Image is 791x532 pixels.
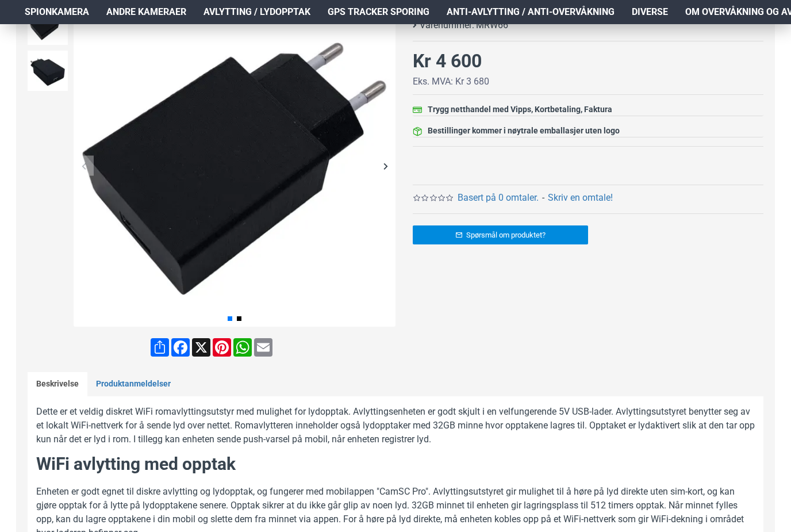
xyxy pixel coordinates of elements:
img: WiFi Romavlytter-Lydopptaker i USB-Lader [28,5,68,45]
span: Spionkamera [25,5,89,19]
span: Anti-avlytting / Anti-overvåkning [447,5,615,19]
a: Basert på 0 omtaler. [458,191,539,205]
a: Beskrivelse [28,372,87,396]
a: Produktanmeldelser [87,372,179,396]
span: Diverse [632,5,668,19]
b: - [542,192,544,203]
a: X [191,338,212,357]
div: Kr 4 600 [413,47,482,75]
span: Avlytting / Lydopptak [203,5,310,19]
b: Varenummer: [420,18,474,32]
span: Go to slide 2 [237,316,241,321]
a: Share [149,338,170,357]
a: Facebook [170,338,191,357]
div: Previous slide [74,156,94,176]
a: Skriv en omtale! [548,191,613,205]
a: Spørsmål om produktet? [413,225,588,244]
div: Trygg netthandel med Vipps, Kortbetaling, Faktura [428,104,612,116]
span: Go to slide 1 [228,316,232,321]
img: WiFi Romavlytter-Lydopptaker i USB-Lader [28,51,68,91]
span: Andre kameraer [106,5,186,19]
span: MRW66 [476,18,508,32]
span: GPS Tracker Sporing [328,5,429,19]
img: WiFi Romavlytter-Lydopptaker i USB-Lader [74,5,395,327]
h2: WiFi avlytting med opptak [36,452,755,476]
a: Email [253,338,274,357]
p: Dette er et veldig diskret WiFi romavlyttingsutstyr med mulighet for lydopptak. Avlyttingsenheten... [36,405,755,446]
a: Pinterest [212,338,232,357]
div: Bestillinger kommer i nøytrale emballasjer uten logo [428,125,620,137]
a: WhatsApp [232,338,253,357]
div: Next slide [375,156,395,176]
